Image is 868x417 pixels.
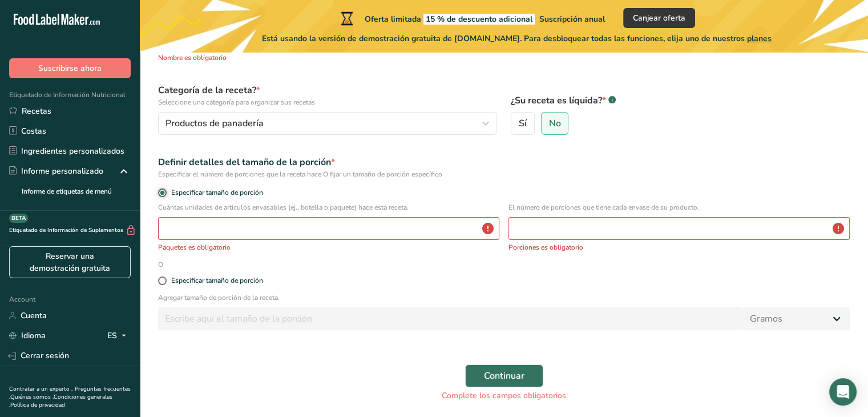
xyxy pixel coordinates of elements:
button: Canjear oferta [623,8,695,28]
a: Idioma [9,326,46,346]
div: BETA [9,214,28,223]
span: Suscribirse ahora [38,62,102,74]
label: ¿Su receta es líquida? [511,94,850,107]
span: Sí [519,118,527,129]
label: Categoría de la receta? [158,83,497,107]
p: Cuántas unidades de artículos envasables (ej., botella o paquete) hace esta receta. [158,202,499,212]
div: Complete los campos obligatorios [158,390,850,402]
span: Suscripción anual [539,14,605,25]
p: Porciones es obligatorio [508,242,850,252]
button: Productos de panadería [158,112,497,135]
a: Reservar una demostración gratuita [9,246,131,278]
p: Nombre es obligatorio [158,53,497,63]
span: Especificar tamaño de porción [167,189,263,197]
button: Suscribirse ahora [9,58,131,78]
span: Está usando la versión de demostración gratuita de [DOMAIN_NAME]. Para desbloquear todas las func... [262,33,772,45]
a: Preguntas frecuentes . [9,385,131,401]
span: 15 % de descuento adicional [423,14,535,25]
span: No [548,118,560,129]
div: Especificar tamaño de porción [171,276,263,285]
span: Productos de panadería [165,117,264,130]
div: Definir detalles del tamaño de la porción [158,155,850,169]
span: Continuar [484,369,524,383]
a: Contratar a un experto . [9,385,72,393]
span: Canjear oferta [633,12,685,24]
a: Condiciones generales . [9,393,112,409]
input: Escribe aquí el tamaño de la porción [158,307,743,330]
p: El número de porciones que tiene cada envase de su producto. [508,202,850,212]
div: Especificar el número de porciones que la receta hace O fijar un tamaño de porción específico [158,169,850,179]
div: ES [107,329,131,343]
a: Política de privacidad [10,401,65,409]
div: Oferta limitada [338,11,605,25]
button: Continuar [465,364,543,387]
a: Quiénes somos . [10,393,54,401]
div: Informe personalizado [9,165,103,177]
span: planes [747,33,772,44]
p: Agregar tamaño de porción de la receta. [158,292,850,303]
p: Seleccione una categoría para organizar sus recetas [158,97,497,107]
p: Paquetes es obligatorio [158,242,499,252]
div: Open Intercom Messenger [829,378,857,406]
div: O [151,259,170,270]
